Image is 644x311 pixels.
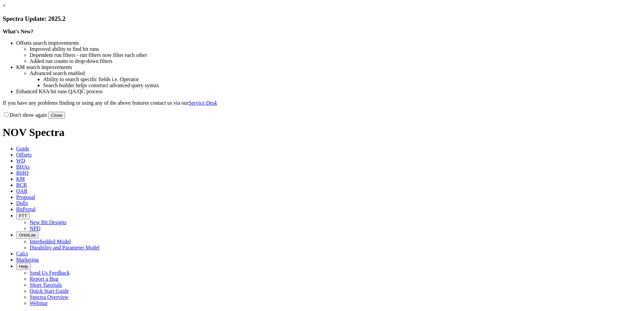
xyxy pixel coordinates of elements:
h1: NOV Spectra [3,126,641,139]
li: Dependent run filters - run filters now filter each other [30,52,641,58]
span: Calcs [16,251,28,256]
li: Enhanced KSA bit runs QA/QC process [16,89,641,95]
span: WD [16,158,25,164]
span: Dulls [16,200,28,206]
li: Offsets search improvements [16,40,641,46]
strong: What's New? [3,29,33,34]
a: Report a Bug [30,276,58,282]
span: Guide [16,146,29,151]
span: OrbitLite [19,233,36,238]
span: OAR [16,188,28,194]
li: Search builder helps construct advanced query syntax [43,82,641,89]
a: Quick Start Guide [30,288,69,294]
span: Help [19,264,28,269]
label: Don't show again [3,112,47,118]
input: Don't show again [4,112,8,117]
p: If you have any problems finding or using any of the above features contact us via our [3,100,641,106]
span: FTT [19,213,27,218]
li: Improved ability to find bit runs [30,46,641,52]
a: Service Desk [189,100,217,106]
button: Close [48,112,65,119]
a: Durability and Parameter Model [30,245,100,250]
a: Spectra Overview [30,294,68,300]
a: Interbedded Model [30,239,71,244]
a: Short Tutorials [30,282,62,288]
li: Added run counts to drop-down filters [30,58,641,64]
span: BCR [16,182,27,188]
a: NPD [30,226,40,231]
span: BitIQ [16,170,28,176]
a: Webinar [30,300,48,306]
a: Send Us Feedback [30,270,70,276]
span: Marketing [16,257,39,263]
span: KM [16,176,25,182]
span: Proposal [16,194,35,200]
span: Offsets [16,152,32,158]
h3: Spectra Update: 2025.2 [3,15,641,23]
li: Ability to search specific fields i.e. Operator [43,76,641,82]
a: × [3,3,6,8]
span: BitPortal [16,206,36,212]
a: New Bit Designs [30,219,66,225]
li: KM search improvements [16,64,641,70]
span: BHAs [16,164,30,170]
li: Advanced search enabled [30,70,641,76]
